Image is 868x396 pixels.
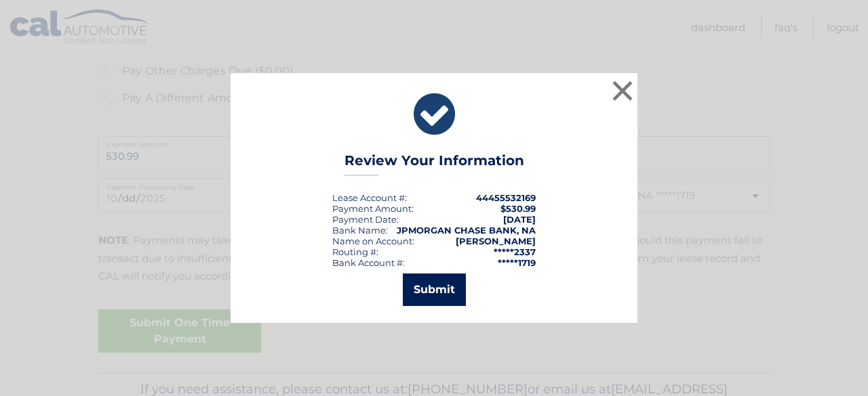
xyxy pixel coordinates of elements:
div: Routing #: [332,246,378,257]
div: Bank Name: [332,225,388,236]
span: Payment Date [332,214,397,225]
div: Name on Account: [332,236,414,246]
strong: [PERSON_NAME] [456,236,536,246]
div: Bank Account #: [332,257,405,268]
span: $530.99 [500,203,536,214]
strong: JPMORGAN CHASE BANK, NA [397,225,536,236]
button: × [609,77,636,104]
strong: 44455532169 [476,192,536,203]
div: : [332,214,399,225]
h3: Review Your Information [344,152,524,176]
span: [DATE] [503,214,536,225]
div: Lease Account #: [332,192,407,203]
button: Submit [403,273,466,306]
div: Payment Amount: [332,203,414,214]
